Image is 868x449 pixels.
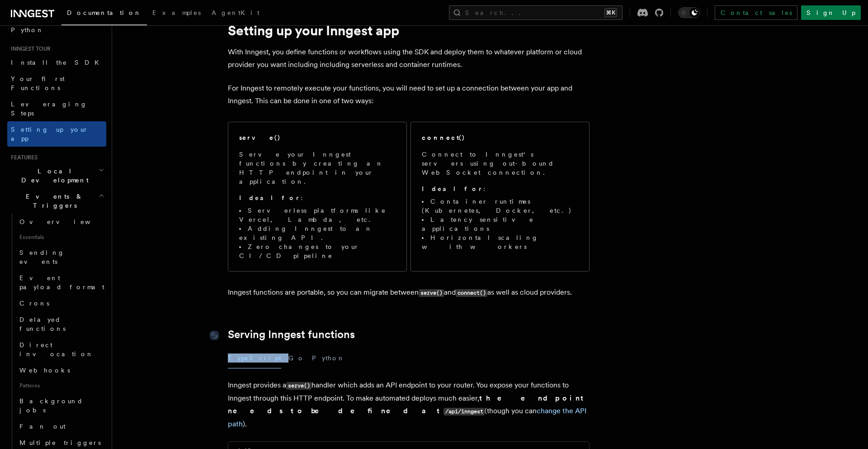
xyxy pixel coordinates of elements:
[228,286,590,299] p: Inngest functions are portable, so you can migrate between and as well as cloud providers.
[7,192,99,210] span: Events & Triggers
[422,215,578,233] li: Latency sensitive applications
[16,214,106,230] a: Overview
[16,230,106,244] span: Essentials
[147,3,206,24] a: Examples
[288,348,305,368] button: Go
[11,75,65,91] span: Your first Functions
[422,233,578,251] li: Horizontal scaling with workers
[16,311,106,337] a: Delayed functions
[61,3,147,25] a: Documentation
[16,393,106,418] a: Background jobs
[228,328,355,341] a: Serving Inngest functions
[19,316,66,332] span: Delayed functions
[239,224,396,242] li: Adding Inngest to an existing API.
[19,274,104,291] span: Event payload format
[11,100,87,117] span: Leveraging Steps
[67,9,142,16] span: Documentation
[239,150,396,186] p: Serve your Inngest functions by creating an HTTP endpoint in your application.
[228,122,407,272] a: serve()Serve your Inngest functions by creating an HTTP endpoint in your application.Ideal for:Se...
[228,82,590,107] p: For Inngest to remotely execute your functions, you will need to set up a connection between your...
[16,418,106,435] a: Fan out
[286,382,311,390] code: serve()
[7,154,38,161] span: Features
[19,218,113,225] span: Overview
[16,270,106,295] a: Event payload format
[239,206,396,224] li: Serverless platforms like Vercel, Lambda, etc.
[312,348,345,368] button: Python
[19,423,66,430] span: Fan out
[228,46,590,71] p: With Inngest, you define functions or workflows using the SDK and deploy them to whatever platfor...
[212,9,259,16] span: AgentKit
[152,9,201,16] span: Examples
[16,295,106,311] a: Crons
[422,150,578,177] p: Connect to Inngest's servers using out-bound WebSocket connection.
[11,126,89,142] span: Setting up your app
[422,185,483,192] strong: Ideal for
[228,348,281,368] button: TypeScript
[7,45,51,53] span: Inngest tour
[19,397,83,414] span: Background jobs
[239,194,301,201] strong: Ideal for
[7,54,106,71] a: Install the SDK
[678,7,700,18] button: Toggle dark mode
[16,244,106,270] a: Sending events
[19,249,65,265] span: Sending events
[715,5,797,20] a: Contact sales
[7,188,106,214] button: Events & Triggers
[422,133,465,142] h2: connect()
[7,96,106,121] a: Leveraging Steps
[7,22,106,38] a: Python
[422,197,578,215] li: Container runtimes (Kubernetes, Docker, etc.)
[206,3,265,24] a: AgentKit
[7,163,106,188] button: Local Development
[604,8,617,17] kbd: ⌘K
[19,300,49,307] span: Crons
[16,362,106,378] a: Webhooks
[7,71,106,96] a: Your first Functions
[228,22,590,38] h1: Setting up your Inngest app
[16,378,106,393] span: Patterns
[422,184,578,193] p: :
[419,289,444,297] code: serve()
[239,242,396,260] li: Zero changes to your CI/CD pipeline
[456,289,487,297] code: connect()
[410,122,590,272] a: connect()Connect to Inngest's servers using out-bound WebSocket connection.Ideal for:Container ru...
[16,337,106,362] a: Direct invocation
[7,167,99,185] span: Local Development
[443,408,485,416] code: /api/inngest
[239,133,281,142] h2: serve()
[19,367,70,374] span: Webhooks
[19,341,94,358] span: Direct invocation
[11,59,104,66] span: Install the SDK
[11,26,44,33] span: Python
[7,121,106,147] a: Setting up your app
[239,193,396,202] p: :
[228,379,590,430] p: Inngest provides a handler which adds an API endpoint to your router. You expose your functions t...
[449,5,623,20] button: Search...⌘K
[801,5,861,20] a: Sign Up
